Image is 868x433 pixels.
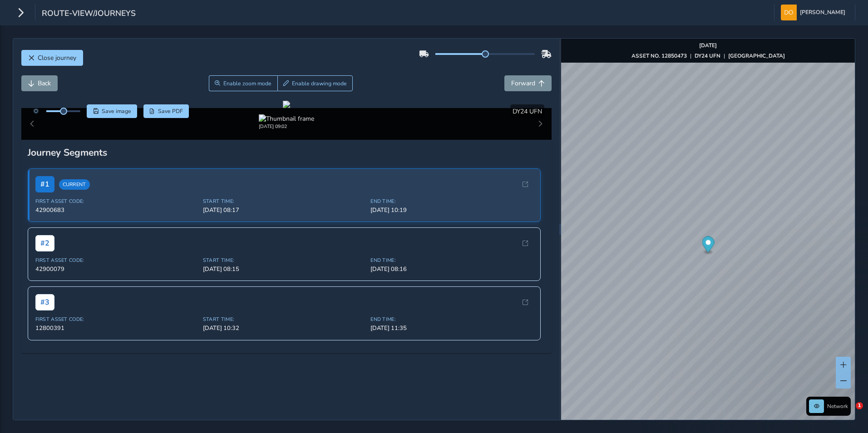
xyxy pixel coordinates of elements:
button: Back [21,75,58,91]
span: End Time: [370,198,533,205]
span: Forward [511,79,535,88]
span: [DATE] 08:16 [370,265,533,273]
span: Network [827,403,848,410]
span: # 1 [35,176,54,192]
span: [DATE] 11:35 [370,324,533,332]
img: diamond-layout [781,5,797,20]
button: Close journey [21,50,83,66]
span: Back [38,79,51,88]
span: First Asset Code: [35,257,197,264]
span: # 2 [35,235,54,251]
span: Start Time: [203,257,365,264]
span: route-view/journeys [42,8,136,20]
span: [DATE] 10:32 [203,324,365,332]
span: 42900079 [35,265,197,273]
strong: DY24 UFN [695,52,720,59]
img: Thumbnail frame [259,114,314,123]
span: Save image [102,108,131,115]
div: Journey Segments [28,146,545,159]
span: [DATE] 08:17 [203,206,365,214]
span: First Asset Code: [35,198,197,205]
button: Forward [504,75,552,91]
span: Start Time: [203,198,365,205]
strong: ASSET NO. 12850473 [631,52,687,59]
span: Enable zoom mode [223,80,271,87]
button: Zoom [209,75,277,91]
div: [DATE] 09:02 [259,123,314,130]
span: Close journey [38,54,76,62]
span: Save PDF [158,108,183,115]
iframe: Intercom live chat [837,402,859,424]
span: End Time: [370,316,533,323]
span: Start Time: [203,316,365,323]
strong: [GEOGRAPHIC_DATA] [728,52,785,59]
span: 1 [856,402,863,409]
button: Draw [277,75,353,91]
span: 42900683 [35,206,197,214]
button: Save [87,104,137,118]
button: PDF [143,104,189,118]
span: [DATE] 08:15 [203,265,365,273]
span: Enable drawing mode [292,80,347,87]
span: 12800391 [35,324,197,332]
span: # 3 [35,294,54,310]
button: [PERSON_NAME] [781,5,848,20]
span: DY24 UFN [513,107,542,116]
span: [PERSON_NAME] [800,5,845,20]
strong: [DATE] [699,42,717,49]
div: Map marker [702,236,715,255]
span: [DATE] 10:19 [370,206,533,214]
span: Current [59,179,90,190]
div: | | [631,52,785,59]
span: First Asset Code: [35,316,197,323]
span: End Time: [370,257,533,264]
